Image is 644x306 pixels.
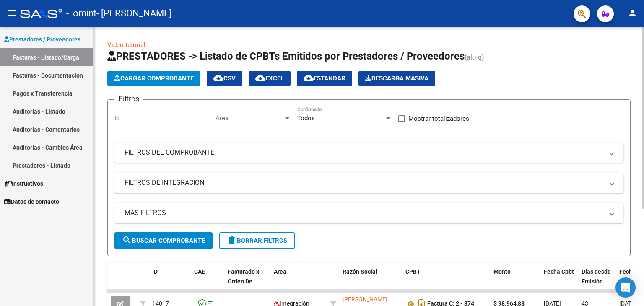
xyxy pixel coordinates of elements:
[270,263,327,300] datatable-header-cell: Area
[227,237,287,244] span: Borrar Filtros
[114,93,143,105] h3: Filtros
[114,203,623,223] mat-expansion-panel-header: MAS FILTROS
[96,4,172,23] span: - [PERSON_NAME]
[619,268,643,285] span: Fecha Recibido
[402,263,490,300] datatable-header-cell: CPBT
[194,268,205,275] span: CAE
[578,263,616,300] datatable-header-cell: Días desde Emisión
[249,71,291,86] button: EXCEL
[255,75,284,82] span: EXCEL
[255,73,265,83] mat-icon: cloud_download
[216,114,283,122] span: Area
[114,173,623,193] mat-expansion-panel-header: FILTROS DE INTEGRACION
[582,268,611,285] span: Días desde Emisión
[615,277,636,298] div: Open Intercom Messenger
[343,296,387,303] span: [PERSON_NAME]
[125,208,603,218] mat-panel-title: MAS FILTROS
[540,263,578,300] datatable-header-cell: Fecha Cpbt
[107,71,200,86] button: Cargar Comprobante
[114,143,623,163] mat-expansion-panel-header: FILTROS DEL COMPROBANTE
[4,197,59,206] span: Datos de contacto
[465,53,484,61] span: (alt+q)
[114,232,213,249] button: Buscar Comprobante
[213,75,236,82] span: CSV
[227,235,237,245] mat-icon: delete
[125,148,603,157] mat-panel-title: FILTROS DEL COMPROBANTE
[107,50,465,62] span: PRESTADORES -> Listado de CPBTs Emitidos por Prestadores / Proveedores
[304,75,345,82] span: Estandar
[343,268,377,275] span: Razón Social
[213,73,223,83] mat-icon: cloud_download
[490,263,540,300] datatable-header-cell: Monto
[493,268,511,275] span: Monto
[149,263,191,300] datatable-header-cell: ID
[228,268,259,285] span: Facturado x Orden De
[224,263,270,300] datatable-header-cell: Facturado x Orden De
[122,237,205,244] span: Buscar Comprobante
[191,263,224,300] datatable-header-cell: CAE
[207,71,242,86] button: CSV
[274,268,286,275] span: Area
[125,178,603,187] mat-panel-title: FILTROS DE INTEGRACION
[339,263,402,300] datatable-header-cell: Razón Social
[297,71,352,86] button: Estandar
[7,8,17,18] mat-icon: menu
[122,235,132,245] mat-icon: search
[114,75,194,82] span: Cargar Comprobante
[152,268,158,275] span: ID
[405,268,421,275] span: CPBT
[408,114,469,124] span: Mostrar totalizadores
[544,268,574,275] span: Fecha Cpbt
[66,4,96,23] span: - omint
[358,71,435,86] button: Descarga Masiva
[107,41,145,49] a: Video tutorial
[297,114,315,122] span: Todos
[4,179,43,188] span: Instructivos
[4,35,80,44] span: Prestadores / Proveedores
[219,232,295,249] button: Borrar Filtros
[358,71,435,86] app-download-masive: Descarga masiva de comprobantes (adjuntos)
[365,75,428,82] span: Descarga Masiva
[627,8,637,18] mat-icon: person
[304,73,314,83] mat-icon: cloud_download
